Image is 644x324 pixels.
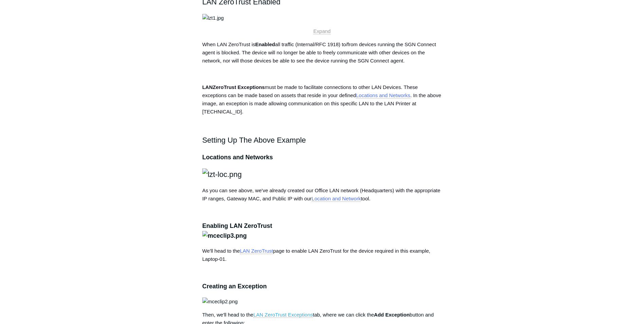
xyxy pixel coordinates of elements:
[202,187,440,201] span: As you can see above, we've already created our Office LAN network (Headquarters) with the approp...
[312,196,361,202] a: Location and Network
[202,298,238,306] img: mceclip2.png
[202,248,240,254] span: We'll head to the
[202,134,442,146] h2: Setting Up The Above Example
[202,248,430,262] span: page to enable LAN ZeroTrust for the device required in this example, Laptop-01.
[202,152,442,162] h3: Locations and Networks
[374,312,410,318] strong: Add Exception
[202,168,242,180] img: lzt-loc.png
[255,41,275,47] strong: Enabled
[361,196,370,201] span: tool.
[213,84,265,90] span: ZeroTrust Exceptions
[202,282,442,291] h3: Creating an Exception
[202,221,442,241] h3: Enabling LAN ZeroTrust
[202,231,247,241] img: mceclip3.png
[202,41,436,64] span: When LAN ZeroTrust is all traffic (Internal/RFC 1918) to/from devices running the SGN Connect age...
[202,84,213,90] strong: LAN
[313,28,331,34] a: Expand
[202,14,224,22] img: lzt1.jpg
[356,92,410,98] a: Locations and Networks
[253,312,313,318] a: LAN ZeroTrust Exceptions
[202,84,441,114] span: must be made to facilitate connections to other LAN Devices. These exceptions can be made based o...
[240,248,273,254] a: LAN ZeroTrust
[313,28,331,34] span: Expand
